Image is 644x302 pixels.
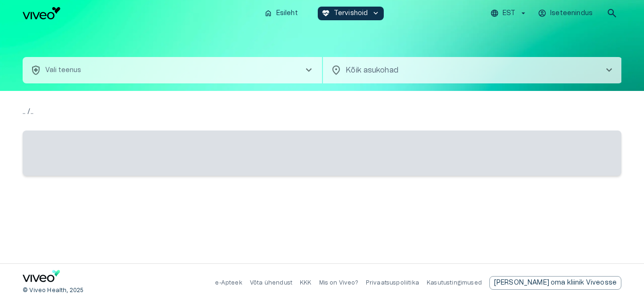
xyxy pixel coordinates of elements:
a: Navigate to home page [23,270,60,286]
a: Navigate to homepage [23,7,256,19]
button: EST [489,7,529,20]
span: ‌ [23,131,621,176]
img: Viveo logo [23,7,60,19]
p: Tervishoid [334,8,368,18]
span: search [606,8,618,19]
p: Kõik asukohad [346,65,588,76]
button: homeEsileht [260,7,303,20]
span: home [264,9,272,17]
a: Privaatsuspoliitika [366,280,419,286]
button: open search modal [603,4,621,23]
p: EST [503,8,515,18]
p: © Viveo Health, 2025 [23,286,83,294]
p: Mis on Viveo? [319,279,358,287]
p: Esileht [276,8,298,18]
a: Send email to partnership request to viveo [489,276,621,290]
button: health_and_safetyVali teenuschevron_right [23,57,322,83]
span: chevron_right [303,65,314,76]
button: Iseteenindus [537,7,595,20]
a: KKK [300,280,312,286]
span: ecg_heart [322,9,330,17]
p: [PERSON_NAME] oma kliinik Viveosse [494,278,617,288]
p: .. / .. [23,106,621,117]
span: location_on [330,65,342,76]
p: Vali teenus [45,65,82,75]
div: [PERSON_NAME] oma kliinik Viveosse [489,276,621,290]
span: health_and_safety [30,65,41,76]
p: Võta ühendust [250,279,292,287]
span: chevron_right [603,65,615,76]
span: keyboard_arrow_down [372,9,380,17]
button: ecg_heartTervishoidkeyboard_arrow_down [318,7,384,20]
p: Iseteenindus [550,8,593,18]
a: e-Apteek [215,280,242,286]
a: Kasutustingimused [427,280,482,286]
